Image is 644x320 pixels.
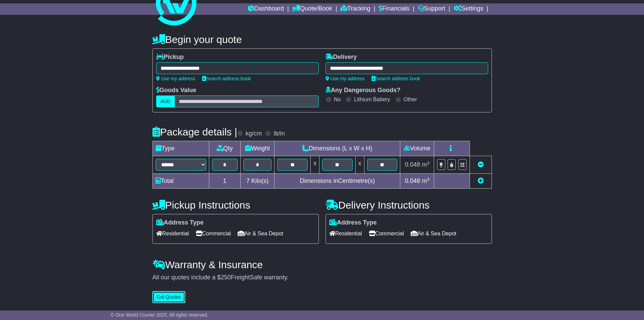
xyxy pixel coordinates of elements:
label: Any Dangerous Goods? [326,87,401,94]
label: No [334,96,341,103]
label: lb/in [273,130,285,137]
span: Residential [329,228,362,239]
a: Tracking [340,3,370,15]
span: Air & Sea Depot [238,228,283,239]
td: Volume [400,141,434,156]
td: 1 [209,174,240,189]
label: Other [404,96,417,103]
a: Dashboard [248,3,284,15]
sup: 3 [427,161,430,166]
a: Financials [379,3,409,15]
a: Add new item [478,177,484,184]
button: Get Quotes [152,291,186,303]
a: Search address book [202,76,251,81]
span: 7 [246,177,249,184]
a: Support [418,3,445,15]
label: Address Type [156,219,204,227]
sup: 3 [427,177,430,182]
td: Weight [240,141,275,156]
span: Commercial [196,228,231,239]
h4: Begin your quote [152,34,492,45]
td: x [355,156,364,174]
label: Goods Value [156,87,196,94]
label: Address Type [329,219,377,227]
td: Total [152,174,209,189]
a: Use my address [326,76,365,81]
span: Commercial [369,228,404,239]
a: Search address book [372,76,420,81]
label: kg/cm [245,130,262,137]
td: Dimensions in Centimetre(s) [275,174,400,189]
label: Lithium Battery [354,96,390,103]
label: AUD [156,95,175,107]
span: Residential [156,228,189,239]
td: Dimensions (L x W x H) [275,141,400,156]
h4: Delivery Instructions [326,199,492,211]
a: Remove this item [478,161,484,168]
label: Pickup [156,54,184,61]
span: m [422,161,430,168]
span: © One World Courier 2025. All rights reserved. [111,312,209,318]
a: Settings [454,3,483,15]
a: Quote/Book [292,3,332,15]
span: m [422,177,430,184]
span: 0.048 [405,177,420,184]
span: 0.048 [405,161,420,168]
h4: Pickup Instructions [152,199,319,211]
h4: Package details | [152,126,237,137]
a: Use my address [156,76,195,81]
td: Type [152,141,209,156]
td: Qty [209,141,240,156]
h4: Warranty & Insurance [152,259,492,270]
td: x [311,156,319,174]
span: Air & Sea Depot [411,228,456,239]
span: 250 [221,274,231,281]
td: Kilo(s) [240,174,275,189]
label: Delivery [326,54,357,61]
div: All our quotes include a $ FreightSafe warranty. [152,274,492,281]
